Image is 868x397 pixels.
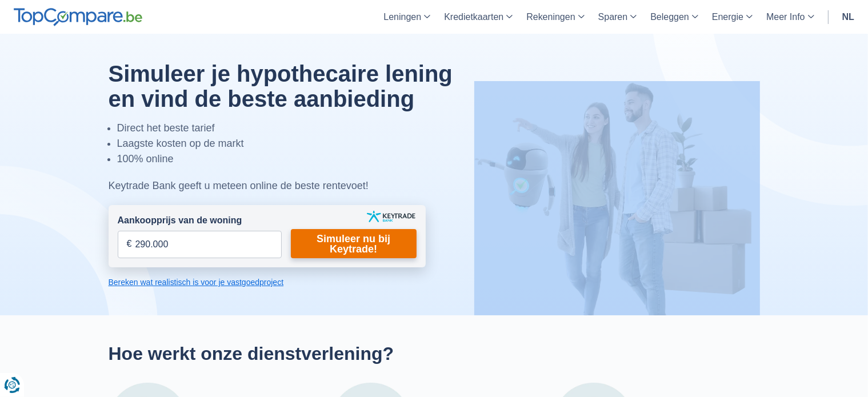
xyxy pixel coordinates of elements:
img: TopCompare [14,8,142,26]
li: Direct het beste tarief [117,121,482,136]
li: 100% online [117,151,482,167]
div: Keytrade Bank geeft u meteen online de beste rentevoet! [109,178,482,194]
span: € [127,238,132,251]
a: Bereken wat realistisch is voor je vastgoedproject [109,276,426,288]
a: Simuleer nu bij Keytrade! [291,229,417,258]
img: keytrade [367,211,415,222]
li: Laagste kosten op de markt [117,136,482,151]
h1: Simuleer je hypothecaire lening en vind de beste aanbieding [109,61,482,111]
h2: Hoe werkt onze dienstverlening? [109,343,760,364]
img: image-hero [474,81,760,315]
label: Aankoopprijs van de woning [118,214,242,227]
